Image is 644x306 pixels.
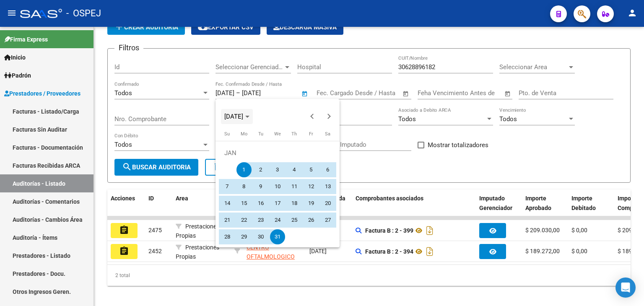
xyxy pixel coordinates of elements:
button: January 15, 2024 [236,195,252,212]
button: January 30, 2024 [252,228,269,245]
span: Tu [258,131,263,137]
button: January 9, 2024 [252,178,269,195]
button: January 21, 2024 [219,212,236,228]
span: 3 [270,162,285,177]
button: January 17, 2024 [269,195,286,212]
span: 18 [287,196,302,211]
button: January 14, 2024 [219,195,236,212]
span: 16 [253,196,268,211]
span: 25 [287,213,302,228]
button: January 3, 2024 [269,161,286,178]
span: 28 [220,229,235,244]
span: Th [291,131,297,137]
span: 14 [220,196,235,211]
button: January 25, 2024 [286,212,303,228]
button: January 27, 2024 [319,212,336,228]
button: January 19, 2024 [303,195,319,212]
span: 9 [253,179,268,194]
button: January 5, 2024 [303,161,319,178]
button: January 23, 2024 [252,212,269,228]
button: January 18, 2024 [286,195,303,212]
td: JAN [219,145,336,161]
button: January 31, 2024 [269,228,286,245]
span: 23 [253,213,268,228]
button: January 29, 2024 [236,228,252,245]
span: 7 [220,179,235,194]
button: January 12, 2024 [303,178,319,195]
span: We [274,131,281,137]
button: January 28, 2024 [219,228,236,245]
span: 4 [287,162,302,177]
span: Fr [309,131,313,137]
span: 11 [287,179,302,194]
span: 27 [320,213,335,228]
span: 24 [270,213,285,228]
button: January 2, 2024 [252,161,269,178]
button: January 22, 2024 [236,212,252,228]
span: 20 [320,196,335,211]
button: Next month [321,108,338,125]
button: January 6, 2024 [319,161,336,178]
button: January 11, 2024 [286,178,303,195]
button: January 8, 2024 [236,178,252,195]
button: Choose month and year [221,109,253,124]
span: 31 [270,229,285,244]
span: 22 [236,213,252,228]
span: 19 [304,196,319,211]
span: [DATE] [224,113,243,120]
span: 13 [320,179,335,194]
span: 12 [304,179,319,194]
span: 29 [236,229,252,244]
span: 21 [220,213,235,228]
button: January 10, 2024 [269,178,286,195]
div: Open Intercom Messenger [615,277,636,298]
span: 1 [236,162,252,177]
span: 5 [304,162,319,177]
button: January 20, 2024 [319,195,336,212]
span: Su [224,131,230,137]
span: 30 [253,229,268,244]
span: 10 [270,179,285,194]
button: January 7, 2024 [219,178,236,195]
span: Sa [325,131,330,137]
span: 6 [320,162,335,177]
span: 26 [304,213,319,228]
button: January 13, 2024 [319,178,336,195]
button: January 26, 2024 [303,212,319,228]
span: 8 [236,179,252,194]
button: January 16, 2024 [252,195,269,212]
span: 15 [236,196,252,211]
span: 2 [253,162,268,177]
button: Previous month [304,108,321,125]
button: January 4, 2024 [286,161,303,178]
button: January 1, 2024 [236,161,252,178]
span: Mo [241,131,247,137]
button: January 24, 2024 [269,212,286,228]
span: 17 [270,196,285,211]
